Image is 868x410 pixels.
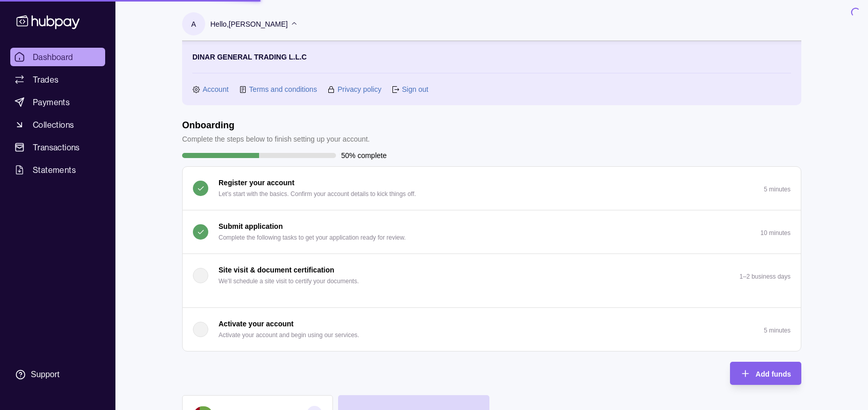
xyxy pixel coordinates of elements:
[760,229,791,237] p: 10 minutes
[740,273,791,280] p: 1–2 business days
[191,18,196,30] p: A
[33,119,74,131] span: Collections
[183,308,801,351] button: Activate your account Activate your account and begin using our services.5 minutes
[249,84,317,95] a: Terms and conditions
[219,329,359,341] p: Activate your account and begin using our services.
[219,276,359,287] p: We'll schedule a site visit to certify your documents.
[183,210,801,253] button: Submit application Complete the following tasks to get your application ready for review.10 minutes
[219,177,294,188] p: Register your account
[33,96,70,108] span: Payments
[192,51,307,63] p: DINAR GENERAL TRADING L.L.C
[402,84,428,95] a: Sign out
[33,164,76,176] span: Statements
[182,120,370,131] h1: Onboarding
[33,73,58,86] span: Trades
[33,141,80,153] span: Transactions
[219,232,406,243] p: Complete the following tasks to get your application ready for review.
[182,133,370,145] p: Complete the steps below to finish setting up your account.
[756,370,791,378] span: Add funds
[183,167,801,210] button: Register your account Let's start with the basics. Confirm your account details to kick things of...
[10,70,105,89] a: Trades
[10,161,105,179] a: Statements
[10,48,105,66] a: Dashboard
[219,264,334,276] p: Site visit & document certification
[219,188,416,200] p: Let's start with the basics. Confirm your account details to kick things off.
[33,51,73,63] span: Dashboard
[341,150,387,161] p: 50% complete
[764,186,791,193] p: 5 minutes
[31,369,60,380] div: Support
[10,93,105,111] a: Payments
[10,115,105,134] a: Collections
[10,364,105,385] a: Support
[210,18,288,30] p: Hello, [PERSON_NAME]
[219,318,293,329] p: Activate your account
[764,327,791,334] p: 5 minutes
[219,221,283,232] p: Submit application
[183,254,801,297] button: Site visit & document certification We'll schedule a site visit to certify your documents.1–2 bus...
[183,297,801,307] div: Site visit & document certification We'll schedule a site visit to certify your documents.1–2 bus...
[338,84,382,95] a: Privacy policy
[10,138,105,157] a: Transactions
[730,362,801,385] button: Add funds
[203,84,229,95] a: Account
